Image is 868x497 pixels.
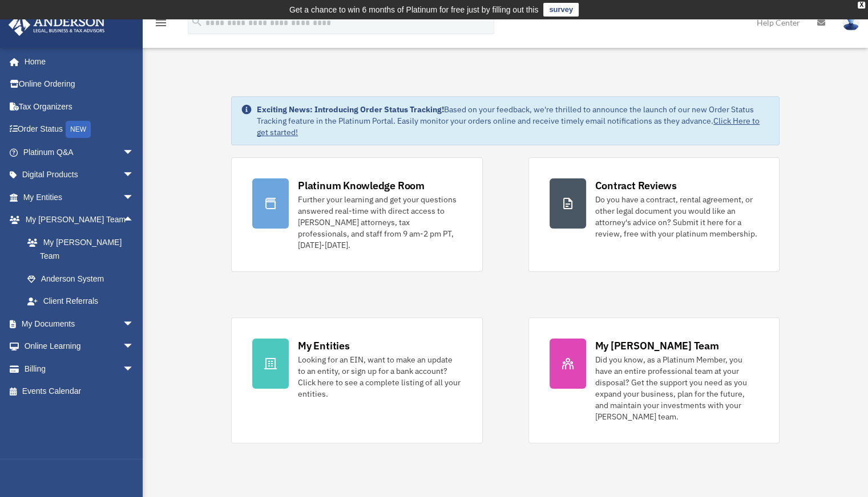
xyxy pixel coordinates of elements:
i: menu [154,16,168,30]
span: arrow_drop_down [123,186,146,209]
span: arrow_drop_down [123,335,146,359]
a: My Entities Looking for an EIN, want to make an update to an entity, or sign up for a bank accoun... [231,317,482,443]
a: Contract Reviews Do you have a contract, rental agreement, or other legal document you would like... [528,157,780,272]
a: survey [543,3,579,17]
span: arrow_drop_down [123,312,146,336]
a: Platinum Knowledge Room Further your learning and get your questions answered real-time with dire... [231,157,482,272]
div: NEW [66,121,91,138]
a: My Documentsarrow_drop_down [8,312,151,335]
a: Anderson System [16,267,151,290]
a: My [PERSON_NAME] Teamarrow_drop_up [8,209,151,231]
a: menu [154,20,168,30]
div: Further your learning and get your questions answered real-time with direct access to [PERSON_NAM... [298,194,461,251]
div: Get a chance to win 6 months of Platinum for free just by filling out this [289,3,539,17]
div: Contract Reviews [595,178,677,193]
div: Did you know, as a Platinum Member, you have an entire professional team at your disposal? Get th... [595,354,758,422]
a: My Entitiesarrow_drop_down [8,186,151,209]
a: Online Learningarrow_drop_down [8,335,151,358]
a: Tax Organizers [8,95,151,118]
img: User Pic [842,14,859,31]
div: My [PERSON_NAME] Team [595,339,719,353]
a: Online Ordering [8,73,151,96]
a: Platinum Q&Aarrow_drop_down [8,141,151,164]
div: Based on your feedback, we're thrilled to announce the launch of our new Order Status Tracking fe... [257,104,770,138]
span: arrow_drop_down [123,164,146,187]
a: Billingarrow_drop_down [8,357,151,380]
a: Events Calendar [8,380,151,403]
div: Do you have a contract, rental agreement, or other legal document you would like an attorney's ad... [595,194,758,239]
a: Home [8,50,146,73]
span: arrow_drop_up [123,209,146,232]
div: Platinum Knowledge Room [298,178,425,193]
a: My [PERSON_NAME] Team Did you know, as a Platinum Member, you have an entire professional team at... [528,317,780,443]
a: Digital Productsarrow_drop_down [8,164,151,186]
img: Anderson Advisors Platinum Portal [5,14,108,36]
a: Click Here to get started! [257,116,760,137]
a: Client Referrals [16,290,151,313]
a: Order StatusNEW [8,118,151,141]
a: My [PERSON_NAME] Team [16,231,151,267]
div: close [858,2,865,9]
div: Looking for an EIN, want to make an update to an entity, or sign up for a bank account? Click her... [298,354,461,400]
span: arrow_drop_down [123,141,146,164]
i: search [191,15,203,28]
span: arrow_drop_down [123,357,146,381]
strong: Exciting News: Introducing Order Status Tracking! [257,104,444,115]
div: My Entities [298,339,349,353]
